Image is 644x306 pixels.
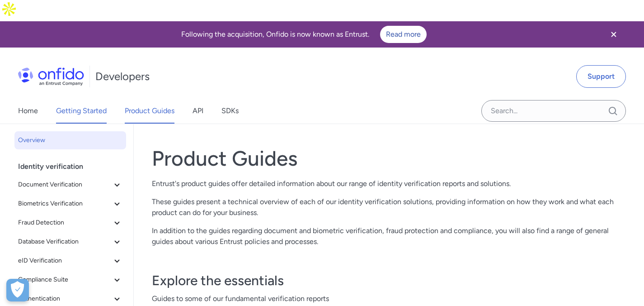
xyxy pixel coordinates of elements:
[6,279,29,301] div: Cookie Preferences
[18,198,112,209] span: Biometrics Verification
[18,158,130,176] div: Identity verification
[152,293,626,304] span: Guides to some of our fundamental verification reports
[14,271,126,289] button: Compliance Suite
[11,26,597,43] div: Following the acquisition, Onfido is now known as Entrust.
[14,214,126,232] button: Fraud Detection
[14,252,126,270] button: eID Verification
[481,100,626,122] input: Onfido search input field
[152,196,626,218] p: These guides present a technical overview of each of our identity verification solutions, providi...
[18,255,112,266] span: eID Verification
[18,179,112,190] span: Document Verification
[14,131,126,149] a: Overview
[18,67,84,86] img: Onfido Logo
[95,69,150,84] h1: Developers
[18,98,38,124] a: Home
[18,135,122,146] span: Overview
[380,26,427,43] a: Read more
[56,98,107,124] a: Getting Started
[597,23,630,46] button: Close banner
[18,217,112,228] span: Fraud Detection
[152,178,626,189] p: Entrust's product guides offer detailed information about our range of identity verification repo...
[18,236,112,247] span: Database Verification
[14,176,126,194] button: Document Verification
[193,98,203,124] a: API
[6,279,29,301] button: Open Preferences
[152,146,626,171] h1: Product Guides
[18,293,112,304] span: Authentication
[608,29,619,40] svg: Close banner
[152,272,626,290] h3: Explore the essentials
[576,65,626,88] a: Support
[152,225,626,247] p: In addition to the guides regarding document and biometric verification, fraud protection and com...
[18,274,112,285] span: Compliance Suite
[221,98,239,124] a: SDKs
[14,195,126,213] button: Biometrics Verification
[125,98,174,124] a: Product Guides
[14,233,126,251] button: Database Verification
